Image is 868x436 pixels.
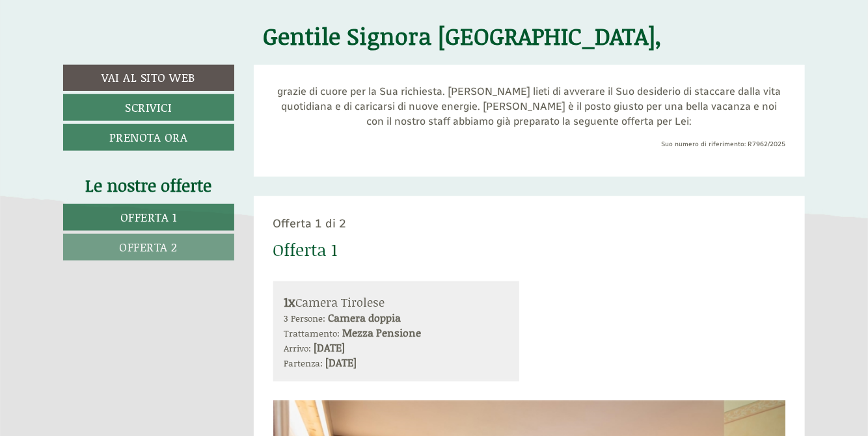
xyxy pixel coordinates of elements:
b: [DATE] [326,355,357,370]
a: Prenota ora [63,124,234,151]
b: Mezza Pensione [343,325,422,340]
small: 10:56 [20,63,202,72]
small: Partenza: [284,356,323,370]
button: Invia [441,339,513,365]
b: Camera doppia [329,310,401,325]
b: [DATE] [314,340,346,355]
div: Lei [189,80,493,90]
span: Offerta 1 [120,209,177,225]
div: Buongiorno, confermiamo la prenotazione di entrambe le camere. È possibile versare la caparra ent... [182,220,503,289]
small: Arrivo: [284,341,312,355]
div: Hotel Edel.Weiss [20,38,202,48]
div: Offerta 1 [273,238,338,262]
a: Scrivici [63,94,234,121]
small: 10:57 [189,179,493,188]
p: grazie di cuore per la Sua richiesta. [PERSON_NAME] lieti di avverare il Suo desiderio di staccar... [273,84,786,129]
span: Offerta 2 [120,238,178,255]
div: Buon giorno, come possiamo aiutarla? [10,35,209,75]
h1: Gentile Signora [GEOGRAPHIC_DATA], [264,23,662,49]
small: 3 Persone: [284,311,326,325]
small: Trattamento: [284,326,340,340]
b: 1x [284,292,296,311]
div: Lei [189,222,493,233]
a: Vai al sito web [63,65,234,91]
span: Suo numero di riferimento: R7962/2025 [661,140,785,148]
div: Camera Tirolese [284,292,509,311]
div: [DATE] [232,10,280,32]
div: [DATE] [232,194,280,216]
div: Le nostre offerte [63,173,234,198]
span: Offerta 1 di 2 [273,216,347,231]
div: Gent.mi noi prenotiamo sicuramente le due opzioni. Noi abbiamo scelto però di non portare la cagn... [182,77,503,191]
